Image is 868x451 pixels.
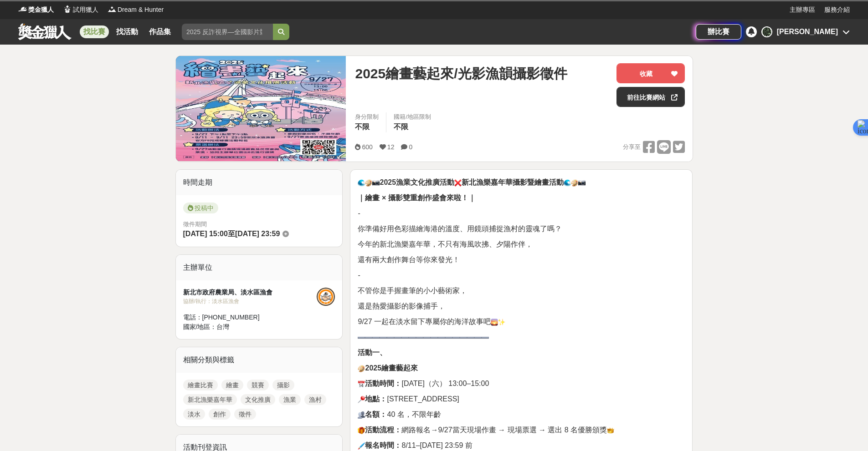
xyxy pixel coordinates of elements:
[498,319,505,326] img: ✨
[358,271,360,279] span: -
[358,318,505,325] span: 9/27 一起在淡水留下專屬你的海洋故事吧
[183,313,317,322] div: 電話： [PHONE_NUMBER]
[235,230,280,238] span: [DATE] 23:59
[241,394,275,405] a: 文化推廣
[616,87,685,107] a: 前往比賽網站
[454,179,462,187] img: ❌
[176,170,343,195] div: 時間走期
[358,396,365,403] img: 📍
[73,5,98,15] span: 試用獵人
[358,365,365,372] img: 🎨
[216,323,229,330] span: 台灣
[623,140,641,154] span: 分享至
[564,179,571,187] img: 🌊
[355,123,370,131] span: 不限
[358,411,365,419] img: 👥
[616,63,685,83] button: 收藏
[474,334,482,341] img: ➖
[358,395,459,403] span: [STREET_ADDRESS]
[118,5,164,15] span: Dream & Hunter
[380,334,387,341] img: ➖
[467,334,474,341] img: ➖
[696,24,741,40] a: 辦比賽
[183,230,228,238] span: [DATE] 15:00
[358,427,365,434] img: 🎁
[272,380,294,390] a: 攝影
[365,334,372,341] img: ➖
[209,409,231,420] a: 創作
[387,334,394,341] img: ➖
[358,178,586,186] strong: 2025漁業文化推廣活動 新北漁樂嘉年華攝影暨繪畫活動
[183,221,207,228] span: 徵件期間
[358,179,365,187] img: 🌊
[183,323,217,330] span: 國家/地區：
[394,112,431,122] div: 國籍/地區限制
[228,230,235,238] span: 至
[358,426,401,434] strong: 活動流程：
[355,112,379,122] div: 身分限制
[358,441,401,449] strong: 報名時間：
[491,319,498,326] img: 🌅
[358,287,467,294] span: 不管你是手握畫筆的小小藝術家，
[416,334,423,341] img: ➖
[394,123,408,131] span: 不限
[607,427,614,434] img: 👑
[183,394,237,405] a: 新北漁樂嘉年華
[176,347,343,373] div: 相關分類與標籤
[183,297,317,305] div: 協辦/執行： 淡水區漁會
[358,395,387,403] strong: 地點：
[409,334,416,341] img: ➖
[365,179,372,187] img: 🎨
[358,410,387,418] strong: 名額：
[63,5,72,14] img: Logo
[358,334,365,341] img: ➖
[183,380,218,390] a: 繪畫比賽
[108,5,117,14] img: Logo
[358,380,365,388] img: 📅
[18,5,54,15] a: Logo獎金獵人
[358,441,472,449] span: 8/11–[DATE] 23:59 前
[358,225,562,233] span: 你準備好用色彩描繪海港的溫度、用鏡頭捕捉漁村的靈魂了嗎？
[423,334,431,341] img: ➖
[761,26,772,37] div: 藍
[355,63,567,84] span: 2025繪畫藝起來/光影漁韻攝影徵件
[358,380,489,387] span: [DATE]（六） 13:00–15:00
[182,24,273,40] input: 2025 反詐視界—全國影片競賽
[358,410,441,418] span: 40 名，不限年齡
[176,56,346,161] img: Cover Image
[394,334,401,341] img: ➖
[358,349,387,356] strong: 活動一、
[460,334,467,341] img: ➖
[401,334,409,341] img: ➖
[438,334,445,341] img: ➖
[824,5,850,15] a: 服務介紹
[304,394,326,405] a: 漁村
[362,143,372,151] span: 600
[234,409,256,420] a: 徵件
[358,240,533,248] span: 今年的新北漁樂嘉年華，不只有海風吹拂、夕陽作伴，
[372,334,380,341] img: ➖
[80,25,109,38] a: 找比賽
[183,409,205,420] a: 淡水
[145,25,175,38] a: 作品集
[358,442,365,450] img: 🖌
[571,179,578,187] img: 🎨
[358,209,360,217] span: -
[409,143,412,151] span: 0
[482,334,489,341] img: ➖
[777,26,838,37] div: [PERSON_NAME]
[452,334,460,341] img: ➖
[431,334,438,341] img: ➖
[108,5,164,15] a: LogoDream & Hunter
[358,302,445,310] span: 還是熱愛攝影的影像捕手，
[247,380,269,390] a: 競賽
[183,203,218,213] span: 投稿中
[358,256,460,264] span: 還有兩大創作舞台等你來發光！
[387,143,395,151] span: 12
[445,334,452,341] img: ➖
[221,380,243,390] a: 繪畫
[279,394,301,405] a: 漁業
[578,179,586,187] img: 📸
[372,179,380,187] img: 📸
